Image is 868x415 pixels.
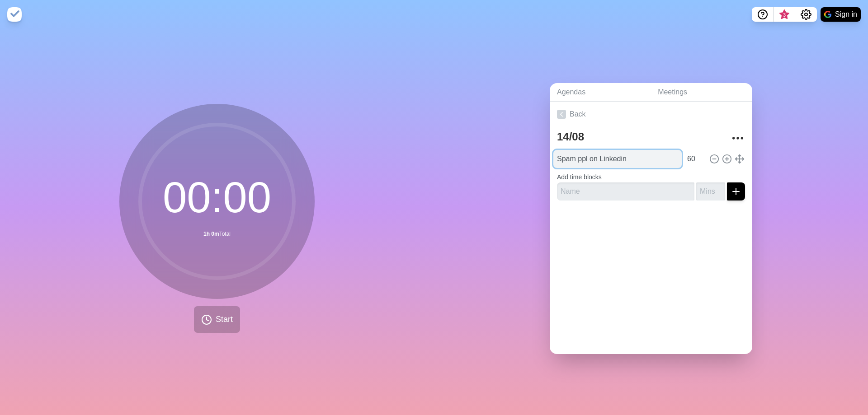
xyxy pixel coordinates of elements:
a: Back [550,102,752,127]
a: Agendas [550,83,651,102]
img: timeblocks logo [7,7,22,22]
label: Add time blocks [557,173,602,181]
button: Help [752,7,774,22]
input: Mins [696,182,725,201]
input: Mins [684,150,705,168]
button: Start [194,306,240,333]
span: 3 [781,11,788,19]
button: What’s new [774,7,795,22]
a: Meetings [651,83,752,102]
img: google logo [824,11,831,18]
input: Name [553,150,682,168]
button: Settings [795,7,817,22]
button: Sign in [821,7,861,22]
span: Start [216,313,233,326]
button: More [729,129,747,147]
input: Name [557,182,694,201]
